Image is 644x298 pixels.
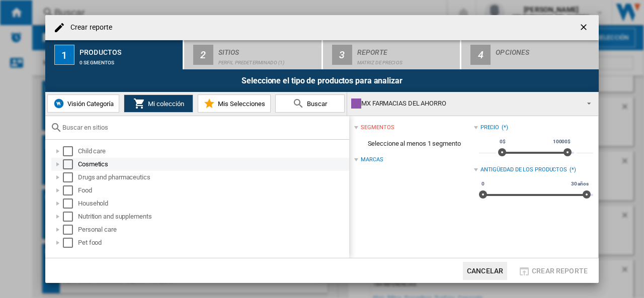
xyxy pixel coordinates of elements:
button: 3 Reporte Matriz de precios [323,40,461,69]
div: Food [78,185,348,195]
md-checkbox: Select [63,225,78,235]
span: Seleccione al menos 1 segmento [354,134,473,153]
span: Mis Selecciones [215,100,265,108]
md-checkbox: Select [63,238,78,248]
span: Mi colección [145,100,184,108]
div: Pet food [78,238,348,248]
span: 0$ [498,138,507,146]
button: Crear reporte [515,262,591,280]
md-checkbox: Select [63,172,78,182]
button: getI18NText('BUTTONS.CLOSE_DIALOG') [575,18,595,38]
div: 1 [54,45,74,65]
div: Precio [480,124,499,132]
ng-md-icon: getI18NText('BUTTONS.CLOSE_DIALOG') [579,22,591,34]
div: Matriz de precios [357,55,456,65]
div: Drugs and pharmaceutics [78,172,348,182]
md-checkbox: Select [63,185,78,195]
div: 2 [193,45,213,65]
div: Cosmetics [78,159,348,169]
div: Opciones [496,44,595,55]
div: 4 [470,45,491,65]
button: Mi colección [124,94,193,113]
span: Crear reporte [532,267,588,275]
md-checkbox: Select [63,198,78,209]
md-checkbox: Select [63,159,78,169]
button: 1 Productos 0 segmentos [45,40,184,69]
div: segmentos [361,124,394,132]
div: Nutrition and supplements [78,212,348,222]
span: 10000$ [551,138,572,146]
button: Mis Selecciones [198,94,271,113]
md-checkbox: Select [63,212,78,222]
span: Buscar [304,100,327,108]
button: Visión Categoría [47,94,119,113]
h4: Crear reporte [65,23,112,33]
button: Buscar [275,94,345,113]
span: Visión Categoría [65,100,114,108]
input: Buscar en sitios [62,124,344,131]
div: Sitios [218,44,317,55]
div: Household [78,198,348,209]
md-checkbox: Select [63,146,78,156]
div: Reporte [357,44,456,55]
span: 0 [480,180,486,188]
div: 3 [332,45,352,65]
div: MX FARMACIAS DEL AHORRO [351,96,578,111]
button: 2 Sitios Perfil predeterminado (1) [184,40,323,69]
div: Seleccione el tipo de productos para analizar [45,69,599,92]
div: Productos [79,44,179,55]
div: Marcas [361,156,383,164]
span: 30 años [570,180,590,188]
button: Cancelar [463,262,507,280]
div: Antigüedad de los productos [480,166,567,174]
img: wiser-icon-blue.png [53,97,65,110]
div: Personal care [78,225,348,235]
button: 4 Opciones [461,40,599,69]
div: 0 segmentos [79,55,179,65]
div: Perfil predeterminado (1) [218,55,317,65]
div: Child care [78,146,348,156]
